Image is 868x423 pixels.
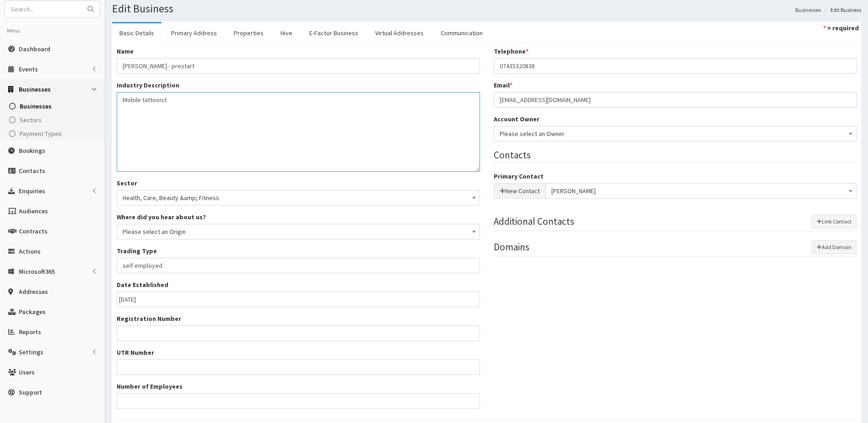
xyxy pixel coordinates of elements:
span: Kerry Billie Mettam [551,184,851,197]
span: Packages [19,308,46,316]
span: Health, Care, Beauty &amp; Fitness [117,190,480,206]
label: Account Owner [494,114,539,124]
label: UTR Number [117,348,154,357]
span: Users [19,368,35,376]
span: Addresses [19,287,48,296]
span: Payment Types [20,130,62,138]
legend: Contacts [494,148,857,163]
label: Industry Description [117,81,179,90]
span: Businesses [19,85,51,93]
button: New Contact [494,183,546,199]
button: Link Contact [812,215,857,228]
label: Number of Employees [117,382,183,391]
a: Properties [226,23,271,43]
label: Date Established [117,280,168,289]
span: Please select an Owner [494,126,857,141]
legend: Additional Contacts [494,215,857,231]
input: Search... [5,1,82,17]
span: Contacts [19,167,45,175]
a: Basic Details [112,23,162,43]
a: Businesses [795,6,821,14]
label: Registration Number [117,314,181,323]
span: Kerry Billie Mettam [545,183,857,199]
span: Please select an Origin [123,225,474,238]
strong: = required [827,24,859,32]
label: Sector [117,179,137,188]
span: Sectors [20,116,42,124]
span: Reports [19,328,41,336]
label: Email [494,81,512,90]
span: Events [19,65,38,73]
label: Trading Type [117,246,157,255]
span: Enquiries [19,187,45,195]
li: Edit Business [822,6,861,14]
a: Sectors [2,113,105,127]
a: Hive [273,23,300,43]
legend: Domains [494,240,857,256]
a: Businesses [2,99,105,113]
span: Microsoft365 [19,267,55,276]
span: Settings [19,348,43,356]
textarea: Mobile tattooist [117,92,480,172]
span: Contracts [19,227,48,235]
label: Telephone [494,47,528,56]
button: Add Domain [812,240,857,254]
label: Where did you hear about us? [117,212,206,222]
span: Please select an Owner [500,127,851,140]
span: Businesses [20,102,52,110]
span: Audiences [19,207,48,215]
a: Payment Types [2,127,105,141]
span: Health, Care, Beauty &amp; Fitness [123,191,474,204]
span: Please select an Origin [117,224,480,239]
a: Communication [433,23,490,43]
span: Bookings [19,146,45,155]
h1: Edit Business [112,3,861,15]
a: E-Factor Business [302,23,366,43]
span: Dashboard [19,45,50,53]
span: Actions [19,247,41,255]
a: Primary Address [164,23,224,43]
a: Virtual Addresses [368,23,431,43]
span: Support [19,388,42,396]
label: Name [117,47,134,56]
label: Primary Contact [494,172,544,181]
